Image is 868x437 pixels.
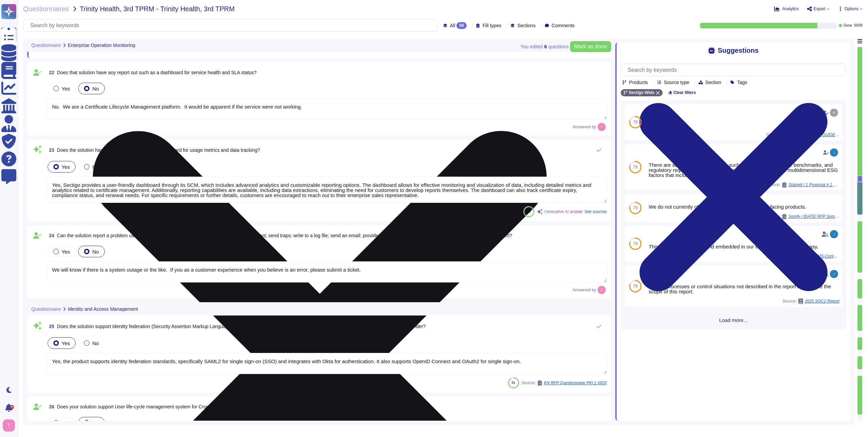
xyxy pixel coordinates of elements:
span: 79 [633,284,637,288]
span: Questionnaire [31,307,61,311]
input: Search by keywords [624,64,846,76]
span: 91 [512,381,515,385]
span: Questionnaire [31,43,61,48]
span: See sources [584,210,607,214]
span: Trinity Health, 3rd TPRM - Trinity Health, 3rd TPRM [80,5,235,12]
span: Options [845,7,858,11]
span: Sections [517,23,536,28]
span: 50 / 58 [854,24,863,27]
span: All [450,23,455,28]
span: 25 [46,324,54,329]
textarea: No. We are a Certificate Lifecycle Management platform. It would be apparent if the service were ... [46,98,607,119]
span: 26 [46,404,54,409]
textarea: Yes, Sectigo provides a user-friendly dashboard through its SCM, which includes advanced analytic... [46,177,607,203]
div: 58 [456,22,466,29]
span: 23 [46,148,54,152]
input: Search by keywords [27,19,438,31]
img: user [830,148,838,157]
span: 79 [633,120,637,124]
span: You edited question s [520,44,568,49]
div: 9+ [10,405,14,409]
span: 22 [46,70,54,75]
span: Mark as done [574,44,607,49]
span: 24 [46,233,54,238]
textarea: We will know if there is a system outage or the like. If you as a customer experience when you be... [46,261,607,282]
button: user [1,418,20,433]
span: Comments [552,23,575,28]
img: user [830,270,838,278]
span: Analytics [782,7,799,11]
span: Enterprise Operation Monitoring [68,43,135,48]
span: 79 [633,165,637,169]
span: Fill types [483,23,501,28]
span: Export [814,7,825,11]
span: 79 [633,242,637,246]
button: Analytics [774,6,799,12]
button: Mark as done [570,41,611,52]
b: 6 [544,44,547,49]
img: user [830,230,838,238]
span: Questionnaires [23,5,69,12]
img: user [3,419,15,432]
span: 79 [633,206,637,210]
img: user [598,286,606,294]
textarea: Yes, the product supports identity federation standards, specifically SAML2 for single sign-on (S... [46,353,607,374]
span: Identity and Access Management [68,307,138,311]
span: 80 [527,210,531,213]
img: user [598,123,606,131]
img: user [830,109,838,117]
span: Done: [844,24,853,27]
